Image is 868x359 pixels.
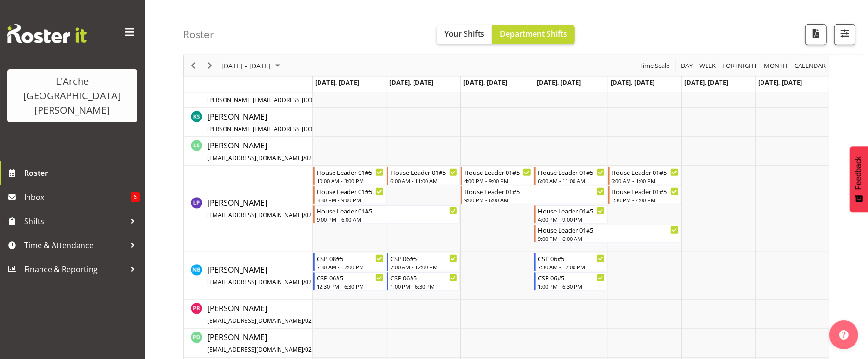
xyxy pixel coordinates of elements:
button: Your Shifts [437,25,492,44]
div: House Leader 01#5 [464,186,605,196]
td: Lydia Peters resource [184,166,313,252]
span: [PERSON_NAME] [207,82,432,105]
div: 4:00 PM - 9:00 PM [464,177,531,185]
div: 9:00 PM - 6:00 AM [464,196,605,204]
div: 9:00 PM - 6:00 AM [317,215,457,223]
a: [PERSON_NAME][PERSON_NAME][EMAIL_ADDRESS][DOMAIN_NAME] [207,111,387,134]
span: Your Shifts [444,28,484,39]
span: [PERSON_NAME] [207,111,387,133]
div: 9:00 PM - 6:00 AM [538,235,679,242]
span: 6 [131,192,140,202]
span: Time & Attendance [24,238,125,253]
span: [PERSON_NAME] [207,303,342,325]
div: House Leader 01#5 [538,206,605,215]
span: 022 509 0343 [305,211,342,219]
div: Nena Barwell"s event - CSP 06#5 Begin From Thursday, September 11, 2025 at 7:30:00 AM GMT+12:00 E... [534,253,607,271]
button: Timeline Month [762,60,789,72]
span: [EMAIL_ADDRESS][DOMAIN_NAME] [207,278,303,286]
td: Gillian Bradshaw resource [184,79,313,108]
button: Timeline Week [698,60,718,72]
span: [PERSON_NAME] [207,265,342,287]
div: Lydia Peters"s event - House Leader 01#5 Begin From Thursday, September 11, 2025 at 6:00:00 AM GM... [534,167,607,185]
span: [PERSON_NAME][EMAIL_ADDRESS][DOMAIN_NAME] [207,125,348,133]
div: 4:00 PM - 9:00 PM [538,215,605,223]
span: [PERSON_NAME] [207,332,342,354]
button: Time Scale [638,60,671,72]
button: Next [203,60,216,72]
div: House Leader 01#5 [612,167,679,177]
span: [DATE], [DATE] [758,78,802,87]
span: [DATE], [DATE] [315,78,359,87]
span: [EMAIL_ADDRESS][DOMAIN_NAME] [207,317,303,325]
span: / [303,346,305,354]
div: 10:00 AM - 3:00 PM [317,177,384,185]
span: Department Shifts [500,28,567,39]
div: Lydia Peters"s event - House Leader 01#5 Begin From Monday, September 8, 2025 at 3:30:00 PM GMT+1... [313,186,386,204]
div: CSP 06#5 [538,253,605,263]
span: Day [680,60,694,72]
span: / [303,211,305,219]
div: Lydia Peters"s event - House Leader 01#5 Begin From Monday, September 8, 2025 at 9:00:00 PM GMT+1... [313,205,460,224]
td: Nena Barwell resource [184,252,313,300]
div: Lydia Peters"s event - House Leader 01#5 Begin From Wednesday, September 10, 2025 at 4:00:00 PM G... [461,167,534,185]
div: 3:30 PM - 9:00 PM [317,196,384,204]
span: Month [763,60,788,72]
div: CSP 06#5 [317,273,384,282]
span: [DATE] - [DATE] [220,60,272,72]
span: [PERSON_NAME][EMAIL_ADDRESS][DOMAIN_NAME][PERSON_NAME] [207,96,394,104]
div: House Leader 01#5 [464,167,531,177]
div: 7:30 AM - 12:00 PM [317,263,384,271]
div: Next [201,55,218,76]
button: Filter Shifts [834,24,855,45]
div: 6:00 AM - 11:00 AM [538,177,605,185]
div: Previous [185,55,201,76]
button: September 08 - 14, 2025 [220,60,284,72]
div: L'Arche [GEOGRAPHIC_DATA][PERSON_NAME] [17,74,128,118]
div: 6:00 AM - 1:00 PM [612,177,679,185]
div: House Leader 01#5 [317,167,384,177]
div: Lydia Peters"s event - House Leader 01#5 Begin From Monday, September 8, 2025 at 10:00:00 AM GMT+... [313,167,386,185]
div: House Leader 01#5 [390,167,457,177]
span: [EMAIL_ADDRESS][DOMAIN_NAME] [207,211,303,219]
span: 022 159 6313 [305,278,342,286]
div: CSP 06#5 [538,273,605,282]
span: Roster [24,166,140,180]
div: 12:30 PM - 6:30 PM [317,282,384,290]
span: 027 311 1478 [305,154,342,162]
span: [PERSON_NAME] [207,140,342,162]
a: [PERSON_NAME][PERSON_NAME][EMAIL_ADDRESS][DOMAIN_NAME][PERSON_NAME] [207,82,432,105]
span: [DATE], [DATE] [389,78,433,87]
div: 7:00 AM - 12:00 PM [390,263,457,271]
div: CSP 06#5 [390,253,457,263]
span: 022 526 1409 [305,317,342,325]
div: Nena Barwell"s event - CSP 08#5 Begin From Monday, September 8, 2025 at 7:30:00 AM GMT+12:00 Ends... [313,253,386,271]
div: Nena Barwell"s event - CSP 06#5 Begin From Monday, September 8, 2025 at 12:30:00 PM GMT+12:00 End... [313,272,386,291]
div: Lydia Peters"s event - House Leader 01#5 Begin From Friday, September 12, 2025 at 6:00:00 AM GMT+... [608,167,681,185]
div: Lydia Peters"s event - House Leader 01#5 Begin From Friday, September 12, 2025 at 1:30:00 PM GMT+... [608,186,681,204]
div: House Leader 01#5 [317,206,457,215]
div: Nena Barwell"s event - CSP 06#5 Begin From Tuesday, September 9, 2025 at 7:00:00 AM GMT+12:00 End... [387,253,460,271]
span: Week [698,60,717,72]
span: [PERSON_NAME] [207,198,342,220]
div: 1:00 PM - 6:30 PM [390,282,457,290]
span: Feedback [855,156,863,190]
a: [PERSON_NAME][EMAIL_ADDRESS][DOMAIN_NAME]/027 311 1478 [207,140,342,163]
div: 1:00 PM - 6:30 PM [538,282,605,290]
a: [PERSON_NAME][EMAIL_ADDRESS][DOMAIN_NAME]/022 509 0343 [207,197,342,220]
div: House Leader 01#5 [317,186,384,196]
span: [DATE], [DATE] [463,78,507,87]
td: Leanne Smith resource [184,137,313,166]
td: Pauline Denton resource [184,329,313,358]
span: / [303,317,305,325]
span: / [303,278,305,286]
button: Month [793,60,828,72]
span: [DATE], [DATE] [684,78,728,87]
div: Lydia Peters"s event - House Leader 01#5 Begin From Thursday, September 11, 2025 at 4:00:00 PM GM... [534,205,607,224]
span: [DATE], [DATE] [537,78,581,87]
span: [EMAIL_ADDRESS][DOMAIN_NAME] [207,154,303,162]
button: Department Shifts [492,25,575,44]
div: House Leader 01#5 [538,225,679,235]
td: Katherine Shaw resource [184,108,313,137]
button: Download a PDF of the roster according to the set date range. [805,24,827,45]
span: Inbox [24,190,131,204]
